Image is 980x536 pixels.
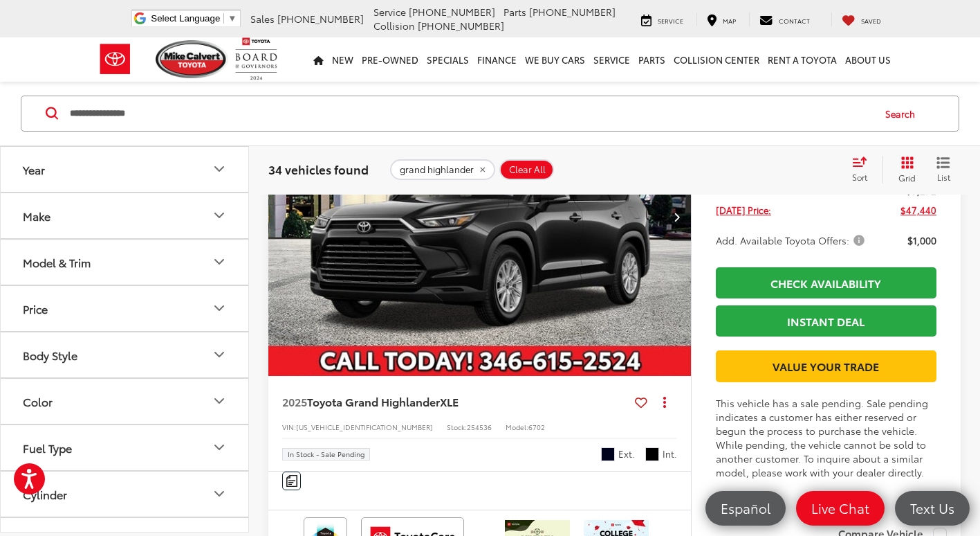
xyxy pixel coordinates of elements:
[716,233,869,247] button: Add. Available Toyota Offers:
[390,159,495,180] button: remove grand%20highlander
[653,390,677,414] button: Actions
[521,37,589,82] a: WE BUY CARS
[509,164,546,175] span: Clear All
[716,350,936,382] a: Value Your Trade
[1,425,250,470] button: Fuel TypeFuel Type
[900,203,936,217] span: $47,440
[23,256,91,269] div: Model & Trim
[1,332,250,377] button: Body StyleBody Style
[631,12,694,26] a: Service
[804,499,876,517] span: Live Chat
[286,475,297,487] img: Comments
[845,156,882,184] button: Select sort value
[23,348,77,361] div: Body Style
[250,12,275,26] span: Sales
[528,422,545,432] span: 6702
[882,156,926,184] button: Grid View
[211,254,228,271] div: Model & Trim
[473,37,521,82] a: Finance
[68,97,872,130] input: Search by Make, Model, or Keyword
[831,12,891,26] a: My Saved Vehicles
[658,16,683,25] span: Service
[23,488,67,501] div: Cylinder
[211,301,228,317] div: Price
[268,58,692,376] a: 2025 Toyota Grand Highlander XLE FWD2025 Toyota Grand Highlander XLE FWD2025 Toyota Grand Highlan...
[282,394,629,409] a: 2025Toyota Grand HighlanderXLE
[663,396,666,407] span: dropdown dots
[268,58,692,376] div: 2025 Toyota Grand Highlander XLE 0
[716,396,936,479] div: This vehicle has a sale pending. Sale pending indicates a customer has either reserved or begun t...
[618,447,635,461] span: Ext.
[663,447,677,461] span: Int.
[696,12,746,26] a: Map
[23,395,53,408] div: Color
[503,5,526,19] span: Parts
[506,422,528,432] span: Model:
[499,159,554,180] button: Clear All
[23,163,45,176] div: Year
[779,16,810,25] span: Contact
[936,171,950,183] span: List
[1,147,250,192] button: YearYear
[1,472,250,517] button: CylinderCylinder
[223,13,224,24] span: ​
[634,37,669,82] a: Parts
[749,12,820,26] a: Contact
[211,208,228,224] div: Make
[895,491,970,526] a: Text Us
[89,37,141,82] img: Toyota
[723,16,736,25] span: Map
[440,393,459,409] span: XLE
[714,499,777,517] span: Español
[1,193,250,238] button: MakeMake
[211,347,228,364] div: Body Style
[373,5,406,19] span: Service
[211,440,228,456] div: Fuel Type
[23,302,48,315] div: Price
[467,422,492,432] span: 254536
[447,422,467,432] span: Stock:
[268,58,692,377] img: 2025 Toyota Grand Highlander XLE FWD
[663,193,691,241] button: Next image
[716,305,936,337] a: Instant Deal
[716,233,867,247] span: Add. Available Toyota Offers:
[645,447,659,461] span: Black Softex®
[282,393,307,409] span: 2025
[373,19,415,33] span: Collision
[328,37,358,82] a: New
[926,156,961,184] button: List View
[358,37,423,82] a: Pre-Owned
[282,472,301,490] button: Comments
[277,12,364,26] span: [PHONE_NUMBER]
[23,441,72,454] div: Fuel Type
[211,161,228,178] div: Year
[898,172,916,184] span: Grid
[872,96,935,131] button: Search
[23,209,50,222] div: Make
[400,164,474,175] span: grand highlander
[228,13,237,24] span: ▼
[156,40,229,78] img: Mike Calvert Toyota
[841,37,895,82] a: About Us
[601,447,615,461] span: Midnight Black Metallic
[705,491,786,526] a: Español
[764,37,841,82] a: Rent a Toyota
[151,13,220,24] span: Select Language
[796,491,885,526] a: Live Chat
[307,393,440,409] span: Toyota Grand Highlander
[903,499,961,517] span: Text Us
[669,37,764,82] a: Collision Center
[211,486,228,503] div: Cylinder
[309,37,328,82] a: Home
[423,37,473,82] a: Specials
[418,19,504,33] span: [PHONE_NUMBER]
[1,240,250,285] button: Model & TrimModel & Trim
[288,451,364,458] span: In Stock - Sale Pending
[268,161,369,177] span: 34 vehicles found
[282,422,296,432] span: VIN:
[529,5,616,19] span: [PHONE_NUMBER]
[861,16,881,25] span: Saved
[1,286,250,331] button: PricePrice
[907,233,936,247] span: $1,000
